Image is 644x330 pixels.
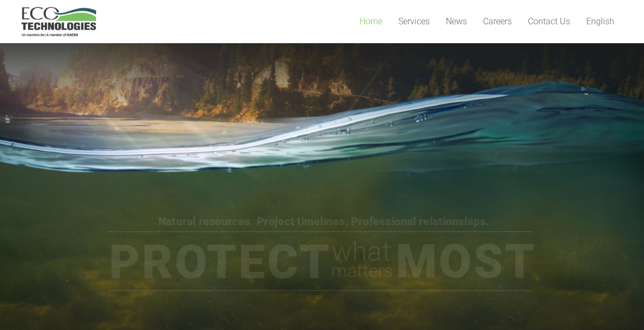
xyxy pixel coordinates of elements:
[586,16,614,26] span: English
[528,16,570,26] span: Contact Us
[398,16,430,26] span: Services
[331,257,394,285] rs-layer: matters
[483,16,512,26] span: Careers
[158,217,489,227] rs-layer: Natural resources. Project timelines. Professional relationships.
[109,238,331,285] rs-layer: Protect
[446,16,467,26] span: News
[331,238,391,265] rs-layer: what
[396,238,537,285] rs-layer: Most
[360,16,382,26] span: Home
[22,7,96,37] a: logo_EcoTech_ASDR_RGB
